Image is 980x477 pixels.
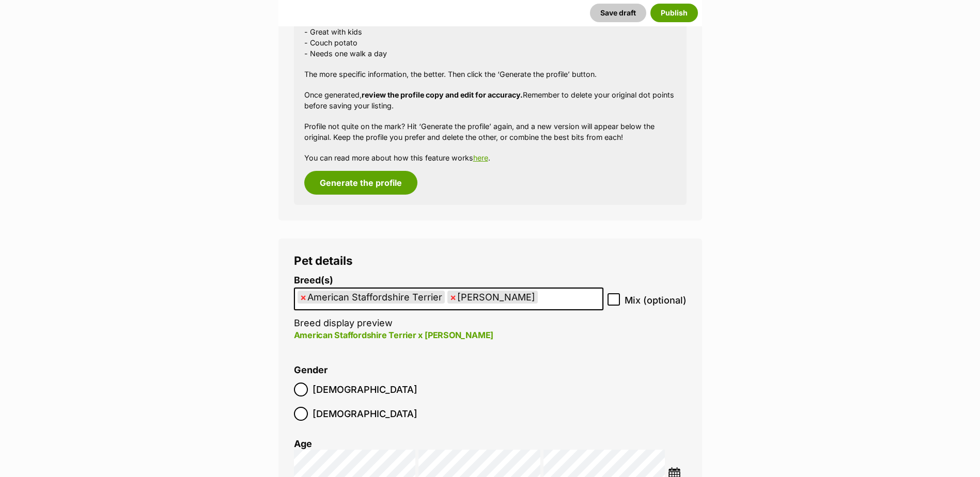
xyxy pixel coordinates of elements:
[304,4,676,59] p: - loves belly rubs and cuddles on the couch - Good with other dogs - Great with kids - Couch pota...
[313,407,417,421] span: [DEMOGRAPHIC_DATA]
[304,171,417,195] button: Generate the profile
[294,365,328,376] label: Gender
[625,293,687,307] span: Mix (optional)
[304,69,676,79] p: The more specific information, the better. Then click the ‘Generate the profile’ button.
[590,4,646,22] button: Save draft
[450,291,456,304] span: ×
[313,383,417,396] span: [DEMOGRAPHIC_DATA]
[304,121,676,143] p: Profile not quite on the mark? Hit ‘Generate the profile’ again, and a new version will appear be...
[298,291,445,304] li: American Staffordshire Terrier
[294,275,603,352] li: Breed display preview
[294,275,603,286] label: Breed(s)
[447,291,538,304] li: Jack Russell Terrier
[300,291,306,304] span: ×
[304,89,676,112] p: Once generated, Remember to delete your original dot points before saving your listing.
[294,329,603,341] p: American Staffordshire Terrier x [PERSON_NAME]
[304,152,676,163] p: You can read more about how this feature works .
[473,153,488,162] a: here
[362,90,523,99] strong: review the profile copy and edit for accuracy.
[650,4,698,22] button: Publish
[294,253,353,267] span: Pet details
[294,438,312,449] label: Age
